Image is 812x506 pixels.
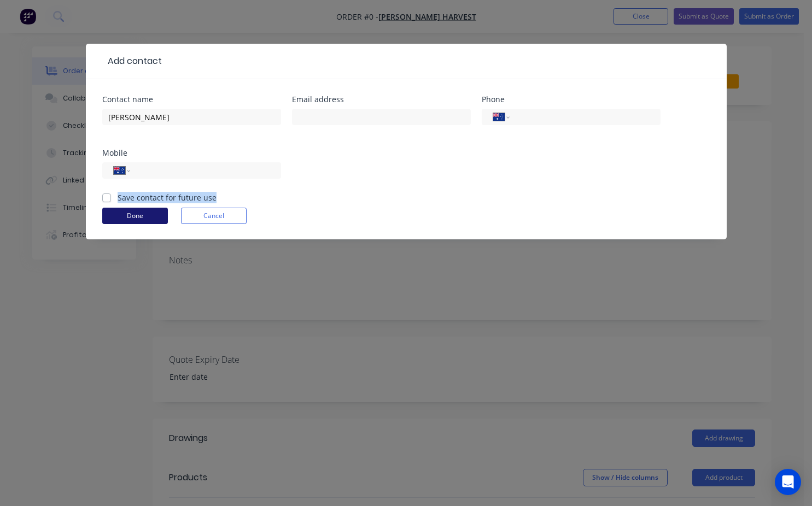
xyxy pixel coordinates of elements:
div: Phone [482,96,661,103]
button: Done [102,208,168,224]
div: Email address [292,96,471,103]
div: Open Intercom Messenger [775,469,801,495]
label: Save contact for future use [118,192,217,203]
button: Cancel [181,208,247,224]
div: Contact name [102,96,281,103]
div: Mobile [102,149,281,157]
div: Add contact [102,55,162,68]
